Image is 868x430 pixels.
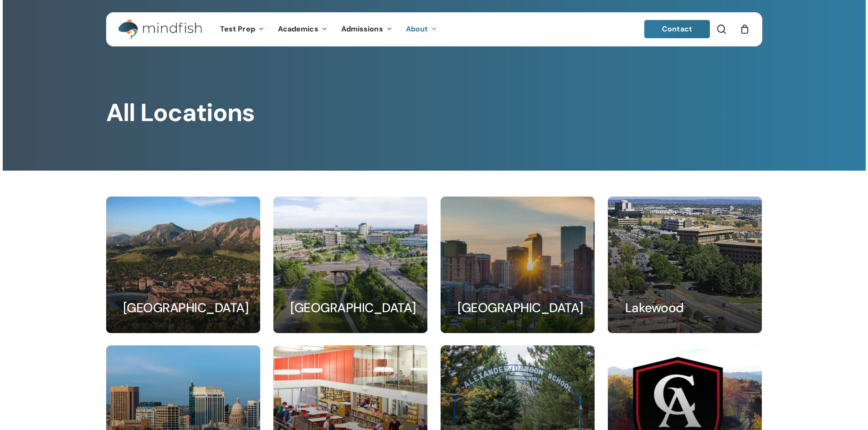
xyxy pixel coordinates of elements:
[271,25,334,33] a: Academics
[106,12,762,46] header: Main Menu
[399,25,444,33] a: About
[644,20,710,38] a: Contact
[406,24,428,34] span: About
[341,24,383,34] span: Admissions
[213,12,444,46] nav: Main Menu
[740,24,750,34] a: Cart
[106,98,762,127] h1: All Locations
[278,24,318,34] span: Academics
[220,24,255,34] span: Test Prep
[213,25,271,33] a: Test Prep
[334,25,399,33] a: Admissions
[662,24,692,34] span: Contact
